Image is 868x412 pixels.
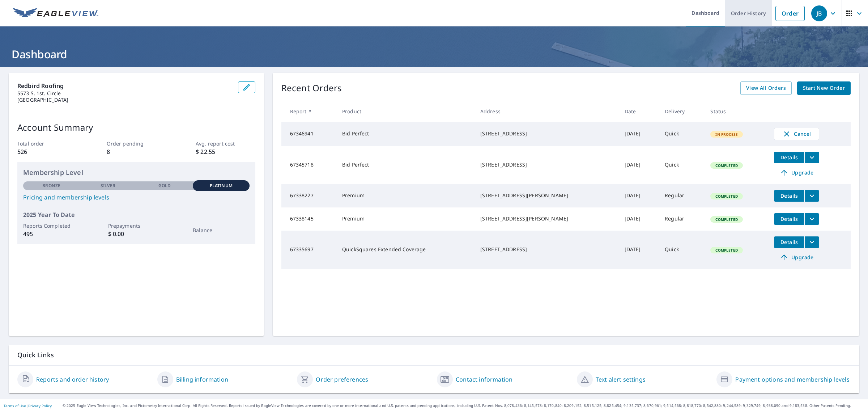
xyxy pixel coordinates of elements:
[480,246,613,253] div: [STREET_ADDRESS]
[774,128,819,140] button: Cancel
[281,81,342,95] p: Recent Orders
[108,222,165,230] p: Prepayments
[456,375,512,384] a: Contact information
[336,122,475,146] td: Bid Perfect
[336,207,475,231] td: Premium
[23,193,250,202] a: Pricing and membership levels
[28,403,52,408] a: Privacy Policy
[778,154,800,161] span: Details
[23,168,250,177] p: Membership Level
[336,231,475,269] td: QuickSquares Extended Coverage
[17,147,77,156] p: 526
[281,146,336,184] td: 67345718
[619,207,659,231] td: [DATE]
[17,97,232,103] p: [GEOGRAPHIC_DATA]
[63,403,864,408] p: © 2025 Eagle View Technologies, Inc. and Pictometry International Corp. All Rights Reserved. Repo...
[17,90,232,97] p: 5573 S. 1st. Circle
[774,252,819,263] a: Upgrade
[17,81,232,90] p: Redbird Roofing
[711,163,742,168] span: Completed
[659,122,705,146] td: Quick
[42,182,60,189] p: Bronze
[619,146,659,184] td: [DATE]
[281,184,336,207] td: 67338227
[775,6,805,21] a: Order
[480,130,613,137] div: [STREET_ADDRESS]
[13,8,98,19] img: EV Logo
[711,248,742,253] span: Completed
[9,47,859,62] h1: Dashboard
[196,140,255,147] p: Avg. report cost
[711,217,742,222] span: Completed
[659,207,705,231] td: Regular
[480,215,613,222] div: [STREET_ADDRESS][PERSON_NAME]
[659,146,705,184] td: Quick
[23,210,250,219] p: 2025 Year To Date
[108,230,165,238] p: $ 0.00
[23,222,80,230] p: Reports Completed
[4,403,26,408] a: Terms of Use
[480,161,613,168] div: [STREET_ADDRESS]
[774,167,819,178] a: Upgrade
[193,226,249,234] p: Balance
[811,5,827,21] div: JB
[659,184,705,207] td: Regular
[336,146,475,184] td: Bid Perfect
[619,184,659,207] td: [DATE]
[4,404,52,408] p: |
[619,122,659,146] td: [DATE]
[196,147,255,156] p: $ 22.55
[774,236,804,248] button: detailsBtn-67335697
[23,230,80,238] p: 495
[782,130,812,138] span: Cancel
[210,182,233,189] p: Platinum
[804,236,819,248] button: filesDropdownBtn-67335697
[804,190,819,202] button: filesDropdownBtn-67338227
[281,231,336,269] td: 67335697
[774,213,804,225] button: detailsBtn-67338145
[316,375,368,384] a: Order preferences
[480,192,613,199] div: [STREET_ADDRESS][PERSON_NAME]
[803,84,845,93] span: Start New Order
[101,182,116,189] p: Silver
[281,122,336,146] td: 67346941
[107,147,166,156] p: 8
[336,101,475,122] th: Product
[774,190,804,202] button: detailsBtn-67338227
[281,207,336,231] td: 67338145
[774,152,804,163] button: detailsBtn-67345718
[778,239,800,245] span: Details
[740,81,792,95] a: View All Orders
[336,184,475,207] td: Premium
[804,213,819,225] button: filesDropdownBtn-67338145
[804,152,819,163] button: filesDropdownBtn-67345718
[659,101,705,122] th: Delivery
[735,375,849,384] a: Payment options and membership levels
[778,192,800,199] span: Details
[281,101,336,122] th: Report #
[619,231,659,269] td: [DATE]
[596,375,646,384] a: Text alert settings
[746,84,786,93] span: View All Orders
[176,375,228,384] a: Billing information
[711,194,742,199] span: Completed
[17,140,77,147] p: Total order
[475,101,619,122] th: Address
[619,101,659,122] th: Date
[107,140,166,147] p: Order pending
[705,101,768,122] th: Status
[797,81,851,95] a: Start New Order
[778,253,815,262] span: Upgrade
[778,168,815,177] span: Upgrade
[158,182,171,189] p: Gold
[659,231,705,269] td: Quick
[17,121,255,134] p: Account Summary
[711,132,742,137] span: In Process
[778,215,800,222] span: Details
[17,350,851,360] p: Quick Links
[36,375,109,384] a: Reports and order history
